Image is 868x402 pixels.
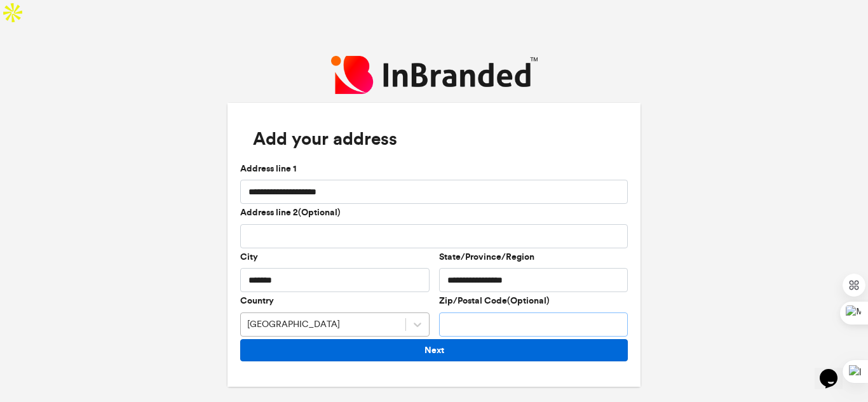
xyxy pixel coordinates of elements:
label: State/Province/Region [439,251,534,264]
h3: Add your address [240,116,628,163]
iframe: chat widget [815,351,855,389]
button: Next [240,339,628,361]
label: Address line 2(Optional) [240,206,341,219]
div: [GEOGRAPHIC_DATA] [247,318,340,331]
label: Zip/Postal Code(Optional) [439,295,550,307]
label: Country [240,295,274,307]
label: Address line 1 [240,163,297,175]
img: InBranded Logo [331,56,538,94]
label: City [240,251,258,264]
